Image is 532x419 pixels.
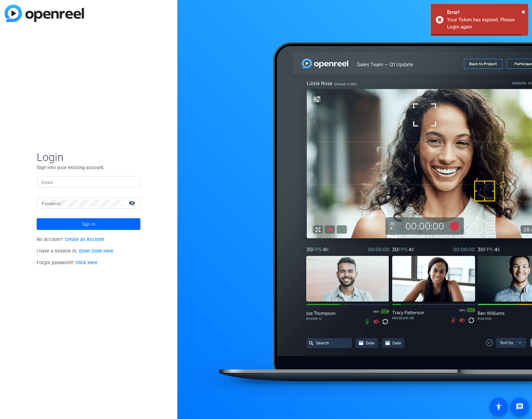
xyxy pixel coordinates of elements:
button: Sign in [37,218,140,230]
div: Error! [447,9,523,16]
a: Create an Account [65,237,104,242]
img: blue-gradient.svg [5,5,84,22]
p: Sign into your existing account. [37,164,140,171]
span: Forgot password? [37,260,98,266]
mat-icon: visibility_off [125,198,140,208]
span: No account? [37,237,104,242]
a: Enter Code Here [79,248,113,254]
span: I have a Session ID. [37,248,113,254]
mat-label: Password [42,201,60,206]
span: × [522,8,525,16]
button: Close [522,7,525,17]
mat-icon: accessibility [495,403,502,411]
mat-label: Email [42,180,53,185]
div: Your Token has expired. Please Login again [447,16,523,31]
input: Enter Email Address [42,178,135,186]
mat-icon: message [516,403,524,411]
span: Login [37,150,140,164]
a: Click Here [76,260,98,266]
span: Sign in [82,216,95,232]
